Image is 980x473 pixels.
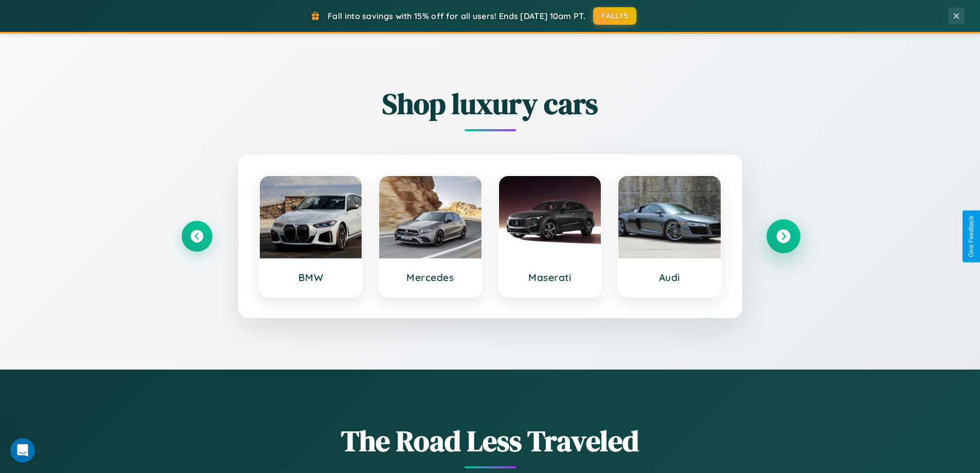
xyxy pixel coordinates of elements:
[593,7,636,25] button: FALL15
[182,84,799,124] h2: Shop luxury cars
[389,271,471,284] h3: Mercedes
[629,271,710,284] h3: Audi
[968,216,975,257] div: Give Feedback
[10,438,35,463] iframe: Intercom live chat
[270,271,352,284] h3: BMW
[509,271,591,284] h3: Maserati
[182,421,799,461] h1: The Road Less Traveled
[328,11,585,21] span: Fall into savings with 15% off for all users! Ends [DATE] 10am PT.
